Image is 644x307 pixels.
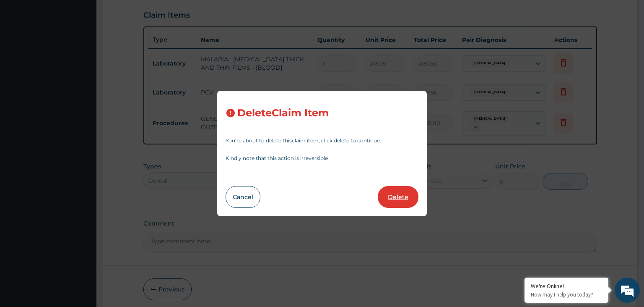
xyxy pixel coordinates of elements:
[531,291,602,298] p: How may I help you today?
[4,212,160,241] textarea: Type your message and hit 'Enter'
[44,47,141,58] div: Chat with us now
[226,156,418,161] p: Kindly note that this action is irreversible
[16,42,34,63] img: d_794563401_company_1708531726252_794563401
[531,282,602,290] div: We're Online!
[378,186,418,208] button: Delete
[226,186,260,208] button: Cancel
[226,138,418,143] p: You’re about to delete this claim item , click delete to continue.
[237,108,329,119] h3: Delete Claim Item
[49,97,116,182] span: We're online!
[138,4,158,24] div: Minimize live chat window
